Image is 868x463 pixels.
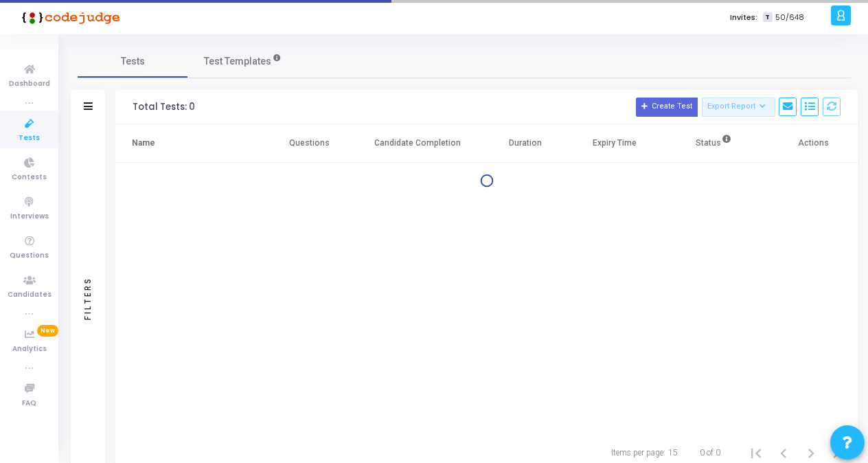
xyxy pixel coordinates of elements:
[660,124,768,163] th: Status
[700,447,720,459] div: 0 of 0
[636,98,698,117] button: Create Test
[82,223,94,374] div: Filters
[775,12,804,23] span: 50/648
[763,12,772,23] span: T
[10,211,49,223] span: Interviews
[204,54,271,69] span: Test Templates
[668,447,678,459] div: 15
[115,124,264,163] th: Name
[768,124,858,163] th: Actions
[19,133,40,144] span: Tests
[133,102,195,113] div: Total Tests: 0
[12,343,47,355] span: Analytics
[702,98,775,117] button: Export Report
[354,124,480,163] th: Candidate Completion
[22,398,36,409] span: FAQ
[10,250,49,262] span: Questions
[8,289,52,301] span: Candidates
[570,124,659,163] th: Expiry Time
[264,124,354,163] th: Questions
[730,12,757,23] label: Invites:
[9,78,50,90] span: Dashboard
[121,54,145,69] span: Tests
[17,3,120,31] img: logo
[481,124,570,163] th: Duration
[611,447,665,459] div: Items per page:
[37,325,58,337] span: New
[12,172,47,183] span: Contests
